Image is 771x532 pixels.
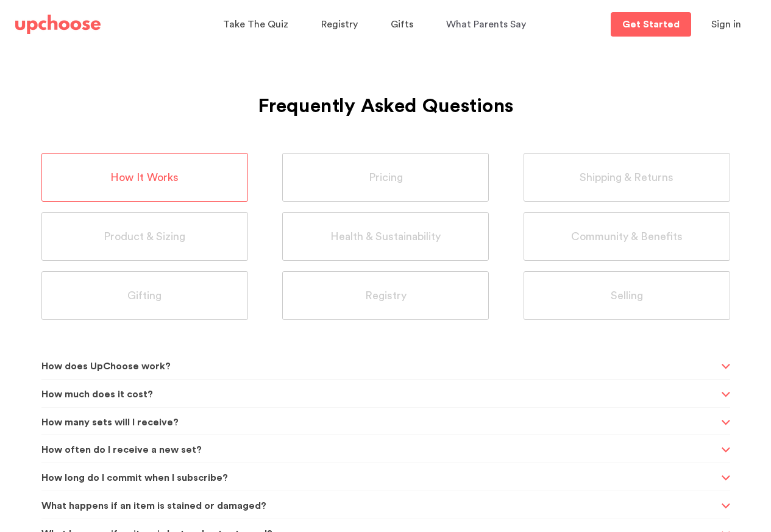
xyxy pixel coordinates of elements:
[696,12,756,37] button: Sign in
[41,435,718,465] span: How often do I receive a new set?
[446,13,530,37] a: What Parents Say
[41,352,718,381] span: How does UpChoose work?
[223,20,288,29] span: Take The Quiz
[571,230,683,244] span: Community & Benefits
[711,20,741,29] span: Sign in
[15,15,101,34] img: UpChoose
[330,230,441,244] span: Health & Sustainability
[611,12,691,37] a: Get Started
[41,65,730,122] h1: Frequently Asked Questions
[622,20,680,29] p: Get Started
[321,13,361,37] a: Registry
[446,20,526,29] span: What Parents Say
[611,289,643,303] span: Selling
[41,380,718,410] span: How much does it cost?
[127,289,162,303] span: Gifting
[365,289,407,303] span: Registry
[391,20,413,29] span: Gifts
[15,12,101,37] a: UpChoose
[41,463,718,493] span: How long do I commit when I subscribe?
[41,491,718,521] span: What happens if an item is stained or damaged?
[391,13,417,37] a: Gifts
[110,171,179,185] span: How It Works
[104,230,185,244] span: Product & Sizing
[580,171,673,185] span: Shipping & Returns
[369,171,403,185] span: Pricing
[223,13,292,37] a: Take The Quiz
[321,20,358,29] span: Registry
[41,408,718,438] span: How many sets will I receive?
